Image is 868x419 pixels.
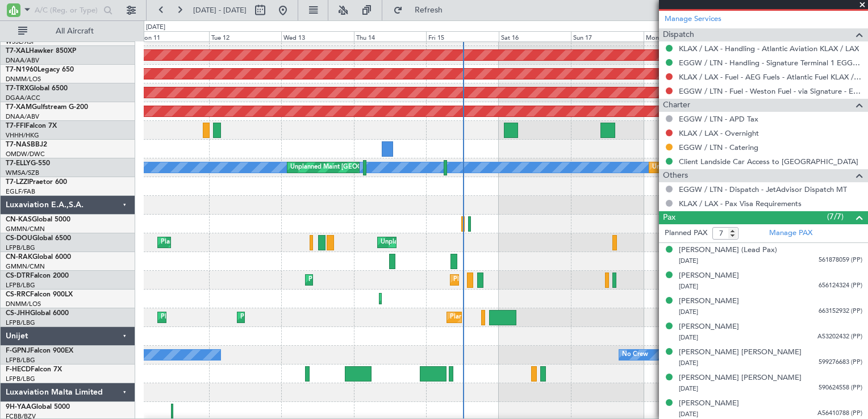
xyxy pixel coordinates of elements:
[6,319,35,327] a: LFPB/LBG
[499,31,571,41] div: Sat 16
[679,157,858,166] a: Client Landside Car Access to [GEOGRAPHIC_DATA]
[6,141,31,148] span: T7-NAS
[819,281,862,291] span: 656124324 (PP)
[679,114,758,124] a: EGGW / LTN - APD Tax
[6,104,88,111] a: T7-XAMGulfstream G-200
[819,383,862,393] span: 590624558 (PP)
[663,28,694,41] span: Dispatch
[679,72,862,82] a: KLAX / LAX - Fuel - AEG Fuels - Atlantic Fuel KLAX / LAX
[6,262,45,271] a: GMMN/CMN
[622,346,648,363] div: No Crew
[6,187,35,196] a: EGLF/FAB
[679,410,698,418] span: [DATE]
[6,56,39,65] a: DNAA/ABV
[644,31,716,41] div: Mon 18
[819,358,862,367] span: 599276683 (PP)
[819,307,862,316] span: 663152932 (PP)
[354,31,426,41] div: Thu 14
[35,2,100,19] input: A/C (Reg. or Type)
[679,333,698,342] span: [DATE]
[679,296,739,307] div: [PERSON_NAME]
[6,244,35,252] a: LFPB/LBG
[6,123,57,129] a: T7-FFIFalcon 7X
[290,159,563,176] div: Unplanned Maint [GEOGRAPHIC_DATA] (Sultan [PERSON_NAME] [PERSON_NAME] - Subang)
[679,185,847,194] a: EGGW / LTN - Dispatch - JetAdvisor Dispatch MT
[6,131,39,140] a: VHHH/HKG
[6,179,29,186] span: T7-LZZI
[817,409,862,418] span: A56410788 (PP)
[6,75,41,83] a: DNMM/LOS
[6,112,39,121] a: DNAA/ABV
[6,273,30,279] span: CS-DTR
[679,44,859,53] a: KLAX / LAX - Handling - Atlantic Aviation KLAX / LAX
[679,372,802,384] div: [PERSON_NAME] [PERSON_NAME]
[6,273,69,279] a: CS-DTRFalcon 2000
[571,31,643,41] div: Sun 17
[146,23,165,32] div: [DATE]
[6,94,40,102] a: DGAA/ACC
[6,291,30,298] span: CS-RRC
[679,384,698,393] span: [DATE]
[665,228,707,239] label: Planned PAX
[308,271,366,288] div: Planned Maint Sofia
[6,235,32,242] span: CS-DOU
[679,398,739,409] div: [PERSON_NAME]
[769,228,812,239] a: Manage PAX
[6,85,68,92] a: T7-TRXGlobal 6500
[663,169,688,182] span: Others
[679,257,698,265] span: [DATE]
[6,160,50,167] a: T7-ELLYG-550
[30,27,120,35] span: All Aircraft
[6,85,29,92] span: T7-TRX
[679,359,698,367] span: [DATE]
[679,128,759,138] a: KLAX / LAX - Overnight
[6,366,31,373] span: F-HECD
[381,234,567,251] div: Unplanned Maint [GEOGRAPHIC_DATA] ([GEOGRAPHIC_DATA])
[6,66,74,73] a: T7-N1960Legacy 650
[6,150,45,158] a: OMDW/DWC
[453,271,632,288] div: Planned Maint [GEOGRAPHIC_DATA] ([GEOGRAPHIC_DATA])
[6,66,37,73] span: T7-N1960
[6,366,62,373] a: F-HECDFalcon 7X
[450,309,629,326] div: Planned Maint [GEOGRAPHIC_DATA] ([GEOGRAPHIC_DATA])
[6,291,73,298] a: CS-RRCFalcon 900LX
[679,347,802,358] div: [PERSON_NAME] [PERSON_NAME]
[679,143,758,152] a: EGGW / LTN - Catering
[6,254,32,261] span: CN-RAK
[6,37,36,46] a: WSSL/XSP
[6,347,73,354] a: F-GPNJFalcon 900EX
[6,216,70,223] a: CN-KASGlobal 5000
[679,58,862,68] a: EGGW / LTN - Handling - Signature Terminal 1 EGGW / LTN
[819,255,862,265] span: 561878059 (PP)
[6,281,35,290] a: LFPB/LBG
[6,216,32,223] span: CN-KAS
[679,199,802,208] a: KLAX / LAX - Pax Visa Requirements
[6,48,76,55] a: T7-XALHawker 850XP
[388,1,456,19] button: Refresh
[6,300,41,308] a: DNMM/LOS
[663,211,675,224] span: Pax
[6,104,32,111] span: T7-XAM
[6,356,35,364] a: LFPB/LBG
[240,309,419,326] div: Planned Maint [GEOGRAPHIC_DATA] ([GEOGRAPHIC_DATA])
[6,347,30,354] span: F-GPNJ
[679,245,777,256] div: [PERSON_NAME] (Lead Pax)
[6,123,26,129] span: T7-FFI
[817,332,862,342] span: A53202432 (PP)
[281,31,353,41] div: Wed 13
[679,308,698,316] span: [DATE]
[6,404,31,410] span: 9H-YAA
[6,235,71,242] a: CS-DOUGlobal 6500
[6,310,30,317] span: CS-JHH
[405,6,453,14] span: Refresh
[161,234,340,251] div: Planned Maint [GEOGRAPHIC_DATA] ([GEOGRAPHIC_DATA])
[827,211,844,223] span: (7/7)
[6,375,35,383] a: LFPB/LBG
[6,141,47,148] a: T7-NASBBJ2
[426,31,498,41] div: Fri 15
[136,31,208,41] div: Mon 11
[6,160,31,167] span: T7-ELLY
[663,99,690,112] span: Charter
[6,254,71,261] a: CN-RAKGlobal 6000
[6,225,45,233] a: GMMN/CMN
